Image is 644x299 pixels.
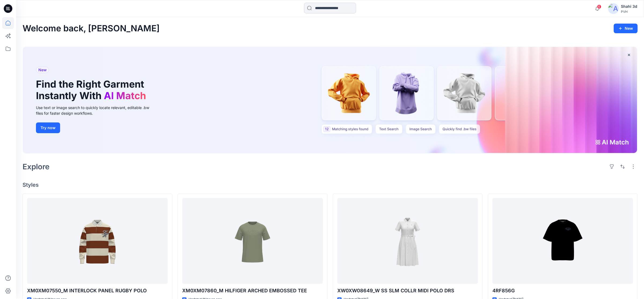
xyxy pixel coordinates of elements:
[337,198,478,284] a: XW0XW08649_W SS SLM COLLR MIDI POLO DRS
[36,122,60,133] button: Try now
[36,79,149,102] h1: Find the Right Garment Instantly With
[182,287,323,294] p: XM0XM07860_M HILFIGER ARCHED EMBOSSED TEE
[23,182,638,188] h4: Styles
[38,67,47,73] span: New
[36,105,157,116] div: Use text or image search to quickly locate relevant, editable .bw files for faster design workflows.
[621,10,637,14] div: PVH
[492,287,633,294] p: 4RF856G
[337,287,478,294] p: XW0XW08649_W SS SLM COLLR MIDI POLO DRS
[104,90,146,102] span: AI Match
[621,3,637,10] div: Shahi 3d
[597,5,601,9] span: 6
[492,198,633,284] a: 4RF856G
[27,287,168,294] p: XM0XM07550_M INTERLOCK PANEL RUGBY POLO
[23,24,160,33] h2: Welcome back, [PERSON_NAME]
[27,198,168,284] a: XM0XM07550_M INTERLOCK PANEL RUGBY POLO
[614,24,638,33] button: New
[182,198,323,284] a: XM0XM07860_M HILFIGER ARCHED EMBOSSED TEE
[23,162,50,171] h2: Explore
[608,3,619,14] img: avatar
